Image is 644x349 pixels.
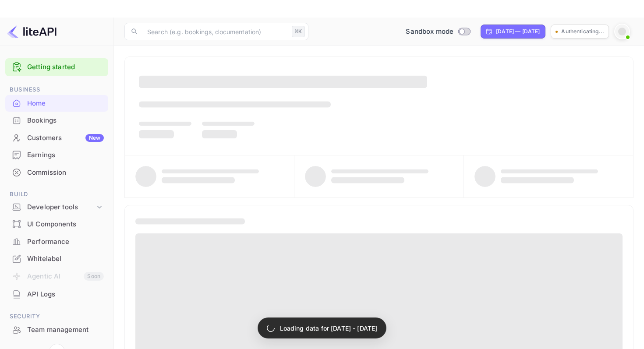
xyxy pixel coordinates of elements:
p: Loading data for [DATE] - [DATE] [280,324,378,333]
div: Developer tools [27,202,95,212]
a: Getting started [27,62,104,72]
div: Performance [27,237,104,247]
p: Authenticating... [561,28,604,35]
div: UI Components [5,216,108,233]
div: UI Components [27,219,104,229]
a: Bookings [5,112,108,128]
div: CustomersNew [5,130,108,147]
div: ⌘K [292,26,305,37]
a: Team management [5,321,108,338]
img: LiteAPI logo [7,25,57,39]
span: Business [5,85,108,95]
div: Earnings [5,147,108,164]
span: Sandbox mode [406,27,453,37]
div: API Logs [5,286,108,303]
div: Home [5,95,108,112]
a: Performance [5,233,108,250]
div: Commission [27,168,104,178]
div: Bookings [5,112,108,129]
a: Whitelabel [5,250,108,267]
div: Team management [27,325,104,335]
div: [DATE] — [DATE] [496,28,540,35]
a: Home [5,95,108,111]
div: Home [27,99,104,109]
div: Whitelabel [5,250,108,268]
div: Whitelabel [27,254,104,264]
div: New [85,134,104,142]
a: API Logs [5,286,108,302]
a: Commission [5,164,108,180]
a: UI Components [5,216,108,232]
div: Developer tools [5,200,108,215]
div: Getting started [5,58,108,76]
span: Build [5,190,108,199]
a: Earnings [5,147,108,163]
div: Click to change the date range period [481,25,545,39]
a: CustomersNew [5,130,108,146]
div: Commission [5,164,108,181]
input: Search (e.g. bookings, documentation) [142,23,288,40]
div: Performance [5,233,108,250]
div: Team management [5,321,108,338]
div: Earnings [27,150,104,160]
div: Bookings [27,116,104,126]
div: API Logs [27,289,104,300]
div: Switch to Production mode [402,27,474,37]
div: Customers [27,133,104,143]
span: Security [5,312,108,321]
